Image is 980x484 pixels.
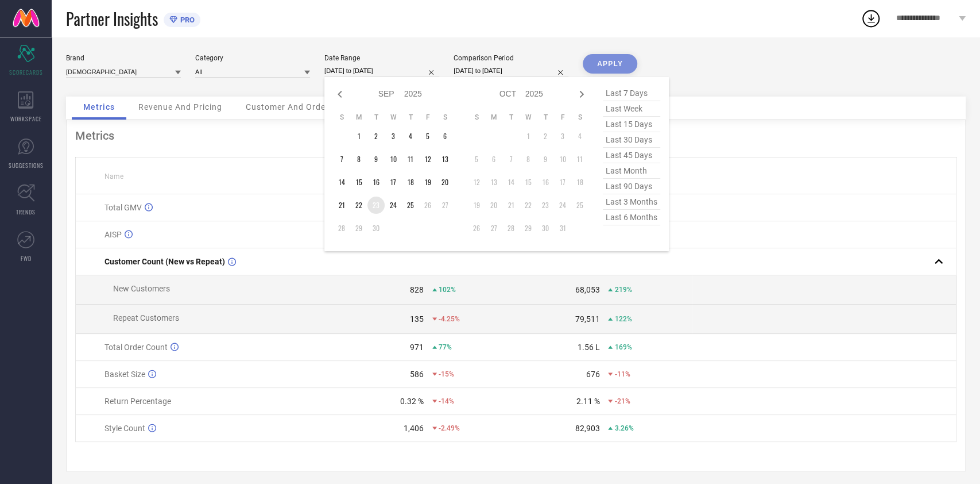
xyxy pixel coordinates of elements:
[603,86,660,101] span: last 7 days
[419,113,436,122] th: Friday
[603,210,660,225] span: last 6 months
[603,101,660,117] span: last week
[177,16,195,24] span: PRO
[520,128,537,145] td: Wed Oct 01 2025
[324,54,439,62] div: Date Range
[520,220,537,237] td: Wed Oct 29 2025
[614,286,632,294] span: 219%
[16,208,36,216] span: TRENDS
[575,285,599,294] div: 68,053
[571,174,588,191] td: Sat Oct 18 2025
[468,197,485,214] td: Sun Oct 19 2025
[436,151,454,168] td: Sat Sep 13 2025
[385,128,402,145] td: Wed Sep 03 2025
[520,174,537,191] td: Wed Oct 15 2025
[104,370,145,379] span: Basket Size
[454,54,568,62] div: Comparison Period
[9,68,43,76] span: SCORECARDS
[350,128,367,145] td: Mon Sep 01 2025
[571,151,588,168] td: Sat Oct 11 2025
[333,174,350,191] td: Sun Sep 14 2025
[485,151,502,168] td: Mon Oct 06 2025
[367,151,385,168] td: Tue Sep 09 2025
[603,179,660,194] span: last 90 days
[502,220,520,237] td: Tue Oct 28 2025
[439,397,454,405] span: -14%
[333,113,350,122] th: Sunday
[419,174,436,191] td: Fri Sep 19 2025
[502,197,520,214] td: Tue Oct 21 2025
[21,254,32,263] span: FWD
[350,220,367,237] td: Mon Sep 29 2025
[402,197,419,214] td: Thu Sep 25 2025
[83,102,115,112] span: Metrics
[554,220,571,237] td: Fri Oct 31 2025
[350,151,367,168] td: Mon Sep 08 2025
[576,397,599,406] div: 2.11 %
[410,314,424,324] div: 135
[468,113,485,122] th: Sunday
[614,315,632,323] span: 122%
[113,313,179,322] span: Repeat Customers
[104,172,123,180] span: Name
[402,151,419,168] td: Thu Sep 11 2025
[502,113,520,122] th: Tuesday
[402,113,419,122] th: Thursday
[385,113,402,122] th: Wednesday
[603,194,660,210] span: last 3 months
[324,65,439,77] input: Select date range
[577,343,599,352] div: 1.56 L
[603,148,660,163] span: last 45 days
[66,54,181,62] div: Brand
[571,197,588,214] td: Sat Oct 25 2025
[195,54,310,62] div: Category
[367,113,385,122] th: Tuesday
[385,151,402,168] td: Wed Sep 10 2025
[410,370,424,379] div: 586
[75,129,956,143] div: Metrics
[104,203,142,212] span: Total GMV
[439,424,460,432] span: -2.49%
[367,220,385,237] td: Tue Sep 30 2025
[537,174,554,191] td: Thu Oct 16 2025
[468,151,485,168] td: Sun Oct 05 2025
[419,128,436,145] td: Fri Sep 05 2025
[104,397,171,406] span: Return Percentage
[468,174,485,191] td: Sun Oct 12 2025
[554,113,571,122] th: Friday
[410,343,424,352] div: 971
[554,174,571,191] td: Fri Oct 17 2025
[537,128,554,145] td: Thu Oct 02 2025
[436,113,454,122] th: Saturday
[104,343,168,352] span: Total Order Count
[436,174,454,191] td: Sat Sep 20 2025
[367,174,385,191] td: Tue Sep 16 2025
[468,220,485,237] td: Sun Oct 26 2025
[402,128,419,145] td: Thu Sep 04 2025
[9,161,44,170] span: SUGGESTIONS
[586,370,599,379] div: 676
[537,113,554,122] th: Thursday
[861,8,881,29] div: Open download list
[385,174,402,191] td: Wed Sep 17 2025
[502,174,520,191] td: Tue Oct 14 2025
[485,197,502,214] td: Mon Oct 20 2025
[614,370,630,378] span: -11%
[603,163,660,179] span: last month
[520,197,537,214] td: Wed Oct 22 2025
[571,128,588,145] td: Sat Oct 04 2025
[439,343,452,351] span: 77%
[367,197,385,214] td: Tue Sep 23 2025
[104,424,145,433] span: Style Count
[333,151,350,168] td: Sun Sep 07 2025
[554,197,571,214] td: Fri Oct 24 2025
[537,220,554,237] td: Thu Oct 30 2025
[485,113,502,122] th: Monday
[402,174,419,191] td: Thu Sep 18 2025
[485,174,502,191] td: Mon Oct 13 2025
[454,65,568,77] input: Select comparison period
[385,197,402,214] td: Wed Sep 24 2025
[502,151,520,168] td: Tue Oct 07 2025
[246,102,334,112] span: Customer And Orders
[419,197,436,214] td: Fri Sep 26 2025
